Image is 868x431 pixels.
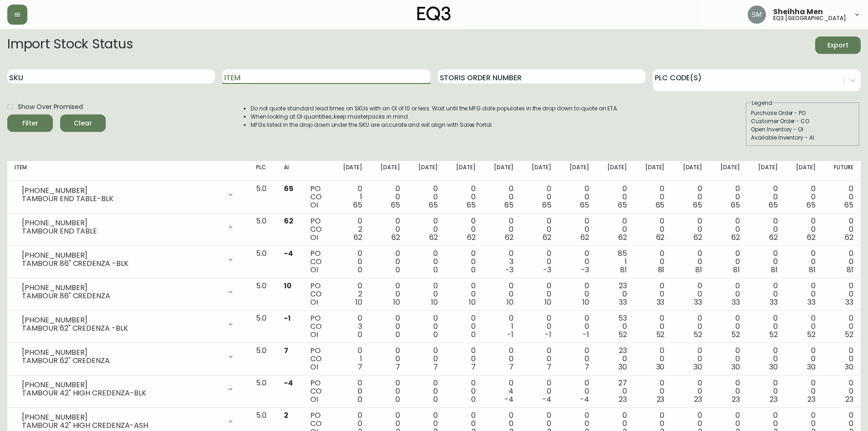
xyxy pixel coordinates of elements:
[751,134,855,142] div: Available Inventory - AI
[582,297,589,307] span: 10
[377,185,400,209] div: 0 0
[354,232,362,243] span: 62
[22,421,221,430] div: TAMBOUR 42" HIGH CREDENZA-ASH
[310,297,318,307] span: OI
[717,249,740,274] div: 0 0
[792,217,816,242] div: 0 0
[433,394,438,405] span: 0
[751,117,855,125] div: Customer Order - CO
[751,109,855,117] div: Purchase Order - PO
[845,232,853,243] span: 62
[642,217,665,242] div: 0 0
[284,313,291,323] span: -1
[310,379,324,404] div: PO CO
[847,265,853,275] span: 81
[770,394,778,405] span: 23
[310,185,324,209] div: PO CO
[249,161,277,181] th: PLC
[469,297,476,307] span: 10
[490,282,514,306] div: 0 0
[823,161,861,181] th: Future
[249,213,277,246] td: 5.0
[604,347,627,371] div: 23 0
[310,347,324,371] div: PO CO
[22,324,221,332] div: TAMBOUR 62" CREDENZA -BLK
[604,217,627,242] div: 0 0
[417,6,451,21] img: logo
[249,343,277,375] td: 5.0
[545,329,551,340] span: -1
[310,394,318,405] span: OI
[249,181,277,213] td: 5.0
[580,394,589,405] span: -4
[717,347,740,371] div: 0 0
[694,297,702,307] span: 33
[395,329,400,340] span: 0
[505,265,514,275] span: -3
[747,161,785,181] th: [DATE]
[310,329,318,340] span: OI
[694,394,702,405] span: 23
[395,362,400,372] span: 7
[471,394,476,405] span: 0
[672,161,709,181] th: [DATE]
[284,183,293,194] span: 65
[407,161,445,181] th: [DATE]
[566,249,589,274] div: 0 0
[15,249,241,270] div: [PHONE_NUMBER]TAMBOUR 86" CREDENZA -BLK
[310,265,318,275] span: OI
[339,314,362,339] div: 0 3
[731,329,740,340] span: 52
[658,265,665,275] span: 81
[731,362,740,372] span: 30
[415,347,438,371] div: 0 0
[717,282,740,306] div: 0 0
[433,362,438,372] span: 7
[618,200,627,210] span: 65
[528,217,551,242] div: 0 0
[15,314,241,334] div: [PHONE_NUMBER]TAMBOUR 62" CREDENZA -BLK
[717,379,740,404] div: 0 0
[583,329,589,340] span: -1
[731,200,740,210] span: 65
[807,297,816,307] span: 33
[807,232,816,243] span: 62
[642,379,665,404] div: 0 0
[433,329,438,340] span: 0
[717,185,740,209] div: 0 0
[547,362,551,372] span: 7
[22,413,221,421] div: [PHONE_NUMBER]
[566,282,589,306] div: 0 0
[619,297,627,307] span: 33
[657,297,665,307] span: 33
[490,347,514,371] div: 0 0
[391,200,400,210] span: 65
[755,379,778,404] div: 0 0
[528,379,551,404] div: 0 0
[585,362,589,372] span: 7
[566,347,589,371] div: 0 0
[830,249,853,274] div: 0 0
[284,345,288,356] span: 7
[67,118,98,129] span: Clear
[339,185,362,209] div: 0 1
[332,161,370,181] th: [DATE]
[490,217,514,242] div: 0 0
[395,265,400,275] span: 0
[15,379,241,399] div: [PHONE_NUMBER]TAMBOUR 42" HIGH CREDENZA-BLK
[377,217,400,242] div: 0 0
[618,329,627,340] span: 52
[22,389,221,397] div: TAMBOUR 42" HIGH CREDENZA-BLK
[619,394,627,405] span: 23
[604,282,627,306] div: 23 0
[709,161,747,181] th: [DATE]
[310,282,324,306] div: PO CO
[445,161,483,181] th: [DATE]
[7,114,53,132] button: Filter
[310,232,318,243] span: OI
[483,161,521,181] th: [DATE]
[339,249,362,274] div: 0 0
[22,357,221,365] div: TAMBOUR 62" CREDENZA
[830,282,853,306] div: 0 0
[809,265,816,275] span: 81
